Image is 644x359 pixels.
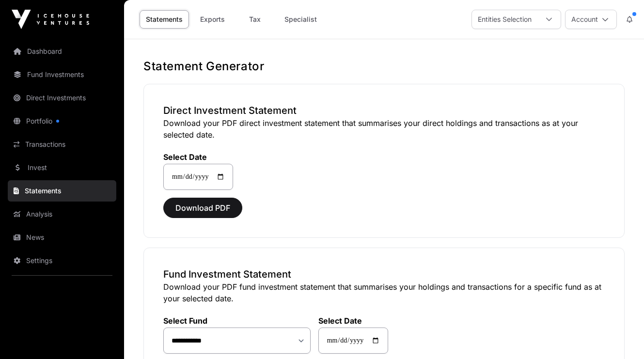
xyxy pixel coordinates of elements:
[193,10,232,29] a: Exports
[163,198,242,218] button: Download PDF
[565,10,617,29] button: Account
[175,202,230,214] span: Download PDF
[163,104,605,117] h3: Direct Investment Statement
[163,316,311,326] label: Select Fund
[318,316,388,326] label: Select Date
[8,87,116,109] a: Direct Investments
[8,227,116,248] a: News
[163,267,605,281] h3: Fund Investment Statement
[163,152,233,162] label: Select Date
[8,134,116,155] a: Transactions
[8,64,116,85] a: Fund Investments
[472,10,537,29] div: Entities Selection
[163,207,242,217] a: Download PDF
[163,281,605,304] p: Download your PDF fund investment statement that summarises your holdings and transactions for a ...
[8,203,116,225] a: Analysis
[12,10,89,29] img: Icehouse Ventures Logo
[596,312,644,359] iframe: Chat Widget
[8,250,116,271] a: Settings
[236,10,274,29] a: Tax
[140,10,189,29] a: Statements
[143,59,625,74] h1: Statement Generator
[8,41,116,62] a: Dashboard
[163,117,605,140] p: Download your PDF direct investment statement that summarises your direct holdings and transactio...
[8,110,116,132] a: Portfolio
[8,157,116,178] a: Invest
[8,180,116,202] a: Statements
[278,10,323,29] a: Specialist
